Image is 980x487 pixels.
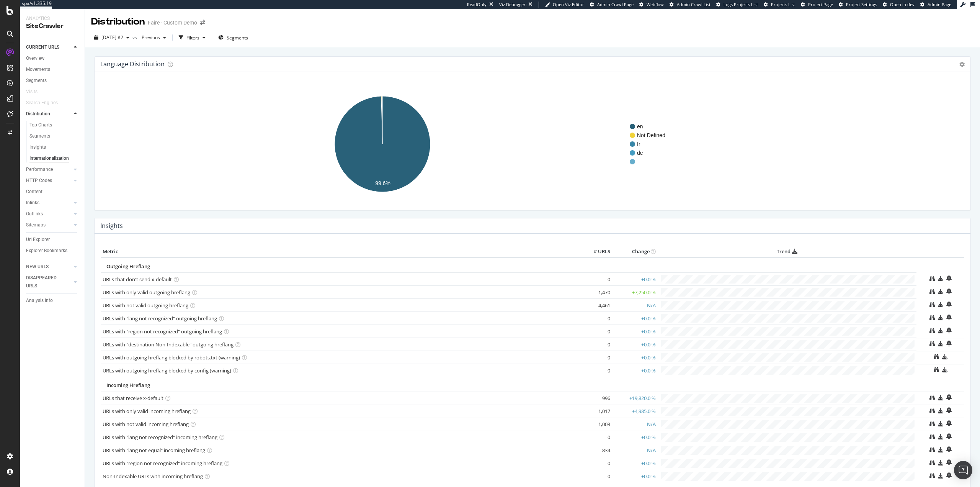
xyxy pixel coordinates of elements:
[553,2,584,7] span: Open Viz Editor
[26,263,72,271] a: NEW URLS
[91,15,145,28] div: Distribution
[677,2,710,7] span: Admin Crawl List
[103,395,163,402] a: URLs that receive x-default
[26,15,78,22] div: Analytics
[637,150,643,156] text: de
[103,315,217,322] a: URLs with "lang not recognized" outgoing hreflang
[576,392,612,405] td: 996
[946,446,952,452] div: bell-plus
[26,99,65,107] a: Search Engines
[103,302,188,309] a: URLs with not valid outgoing hreflang
[91,31,132,44] button: [DATE] #2
[576,470,612,483] td: 0
[590,2,634,8] a: Admin Crawl Page
[29,132,50,140] div: Segments
[148,19,197,26] div: Faire - Custom Demo
[26,110,50,118] div: Distribution
[29,143,46,151] div: Insights
[26,77,47,85] div: Segments
[26,236,79,244] a: Url Explorer
[576,286,612,299] td: 1,470
[946,433,952,439] div: bell-plus
[26,110,72,118] a: Distribution
[26,297,53,305] div: Analysis Info
[612,273,658,286] td: +0.0 %
[26,88,38,96] div: Visits
[954,461,972,479] div: Open Intercom Messenger
[103,447,205,454] a: URLs with "lang not equal" incoming hreflang
[26,247,67,255] div: Explorer Bookmarks
[716,2,758,8] a: Logs Projects List
[26,274,65,290] div: DISAPPEARED URLS
[26,188,79,196] a: Content
[612,325,658,338] td: +0.0 %
[26,297,79,305] a: Analysis Info
[576,418,612,431] td: 1,003
[103,421,189,428] a: URLs with not valid incoming hreflang
[29,154,69,162] div: Internationalization
[637,141,640,147] text: fr
[26,177,52,185] div: HTTP Codes
[928,2,951,7] span: Admin Page
[26,221,46,229] div: Sitemaps
[839,2,877,8] a: Project Settings
[101,84,959,204] svg: A chart.
[612,286,658,299] td: +7,250.0 %
[612,431,658,444] td: +0.0 %
[576,364,612,377] td: 0
[576,351,612,364] td: 0
[101,246,576,257] th: Metric
[29,143,79,151] a: Insights
[26,274,72,290] a: DISAPPEARED URLS
[26,99,58,107] div: Search Engines
[26,263,49,271] div: NEW URLS
[801,2,833,8] a: Project Page
[576,246,612,257] th: # URLS
[576,299,612,312] td: 4,461
[946,407,952,413] div: bell-plus
[26,43,59,51] div: CURRENT URLS
[26,66,50,74] div: Movements
[26,66,79,74] a: Movements
[612,364,658,377] td: +0.0 %
[946,472,952,478] div: bell-plus
[946,340,952,346] div: bell-plus
[103,328,222,335] a: URLs with "region not recognized" outgoing hreflang
[639,2,664,8] a: Webflow
[103,460,222,467] a: URLs with "region not recognized" incoming hreflang
[946,459,952,465] div: bell-plus
[103,276,172,283] a: URLs that don't send x-default
[26,188,42,196] div: Content
[26,88,45,96] a: Visits
[375,180,390,186] text: 99.6%
[946,275,952,281] div: bell-plus
[612,338,658,351] td: +0.0 %
[658,246,917,257] th: Trend
[647,2,664,7] span: Webflow
[29,132,79,140] a: Segments
[26,166,72,174] a: Performance
[612,405,658,418] td: +4,985.0 %
[545,2,584,8] a: Open Viz Editor
[103,473,203,480] a: Non-Indexable URLs with incoming hreflang
[612,351,658,364] td: +0.0 %
[26,177,72,185] a: HTTP Codes
[612,470,658,483] td: +0.0 %
[612,299,658,312] td: N/A
[946,314,952,320] div: bell-plus
[103,434,217,441] a: URLs with "lang not recognized" incoming hreflang
[612,246,658,257] th: Change
[612,418,658,431] td: N/A
[612,457,658,470] td: +0.0 %
[846,2,877,7] span: Project Settings
[103,289,190,296] a: URLs with only valid outgoing hreflang
[100,59,165,69] h4: Language Distribution
[612,392,658,405] td: +19,820.0 %
[467,2,488,8] div: ReadOnly:
[26,199,72,207] a: Inlinks
[106,382,150,389] span: Incoming Hreflang
[26,77,79,85] a: Segments
[771,2,795,7] span: Projects List
[106,263,150,270] span: Outgoing Hreflang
